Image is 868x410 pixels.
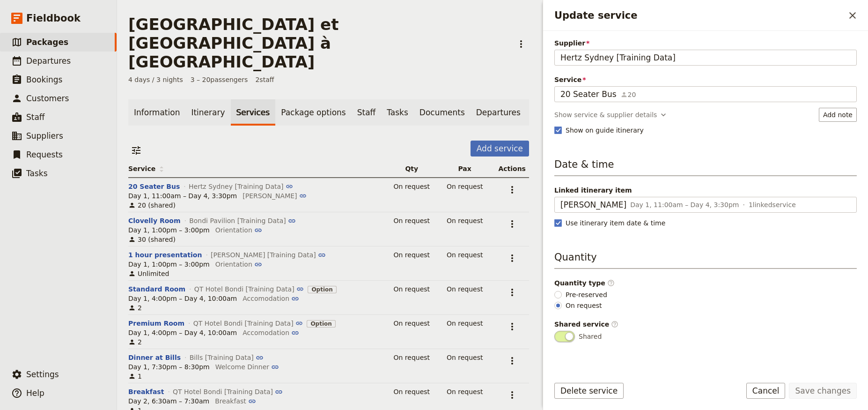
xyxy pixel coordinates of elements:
[215,396,256,406] button: Breakfast
[389,353,434,362] span: On request
[190,354,264,361] a: Bills [Training Data]
[128,294,237,303] span: Day 1, 4:00pm – Day 4, 10:00am
[389,319,434,328] span: On request
[26,370,59,379] span: Settings
[607,279,615,287] span: ​
[128,372,142,381] span: 1
[128,319,184,328] button: Premium Room
[746,383,786,399] button: Cancel
[554,383,624,399] button: Delete service
[789,383,857,399] button: Save changes
[442,353,487,362] span: On request
[389,216,434,225] span: On request
[215,225,262,235] button: Orientation
[504,216,520,232] button: Actions
[189,183,293,190] a: Hertz Sydney [Training Data]
[128,15,508,71] h1: [GEOGRAPHIC_DATA] et [GEOGRAPHIC_DATA] à [GEOGRAPHIC_DATA]
[843,199,851,210] span: ​
[442,319,487,328] span: On request
[554,108,668,122] button: Show service & supplier details
[611,321,618,328] span: ​
[128,160,385,178] th: Service
[255,75,274,84] span: 2 staff
[128,303,142,313] span: 2
[414,99,471,126] a: Documents
[554,38,857,48] span: Supplier
[193,320,303,327] a: QT Hotel Bondi [Training Data]
[389,284,434,294] span: On request
[308,284,336,294] span: Option
[554,75,857,84] span: Service
[504,353,520,369] button: Actions
[389,182,434,191] span: On request
[566,218,665,228] span: Use itinerary item date & time
[620,90,636,99] span: 20
[128,396,209,406] span: Day 2, 6:30am – 7:30am
[566,301,602,310] span: On request
[504,182,520,198] button: Actions
[26,131,63,141] span: Suppliers
[128,269,169,278] span: Unlimited
[560,52,851,63] input: Supplier
[554,250,857,269] h3: Quantity
[189,217,295,224] a: Bondi Pavilion [Training Data]
[442,250,487,260] span: On request
[128,225,210,235] span: Day 1, 1:00pm – 3:00pm
[128,328,237,337] span: Day 1, 4:00pm – Day 4, 10:00am
[513,36,529,52] button: Actions
[128,260,210,269] span: Day 1, 1:00pm – 3:00pm
[389,387,434,396] span: On request
[566,290,607,299] span: Pre-reserved
[560,199,626,210] span: [PERSON_NAME]
[308,286,336,293] span: Option
[491,160,529,178] th: Actions
[560,89,617,100] span: 20 Seater Bus
[128,201,176,210] span: 20 (shared)
[128,75,183,84] span: 4 days / 3 nights
[438,160,491,178] th: Pax
[554,157,857,176] h3: Date & time
[566,126,644,135] span: Show on guide itinerary
[630,201,739,209] span: Day 1, 11:00am – Day 4, 3:30pm
[128,387,164,396] button: Breakfast
[26,388,44,398] span: Help
[504,319,520,335] button: Actions
[26,169,48,178] span: Tasks
[128,250,202,260] button: 1 hour presentation
[128,191,237,201] span: Day 1, 11:00am – Day 4, 3:30pm
[743,200,795,209] span: 1 linked service
[26,94,69,103] span: Customers
[231,99,276,126] a: Services
[191,75,248,84] span: 3 – 20 passengers
[504,387,520,403] button: Actions
[385,160,438,178] th: Qty
[442,182,487,191] span: On request
[128,216,181,225] button: Clovelly Room
[128,142,144,158] button: Filter reservations
[442,387,487,396] span: On request
[26,112,45,122] span: Staff
[554,291,562,298] input: Pre-reserved
[471,141,529,157] button: Add service
[128,164,164,173] span: Service
[185,99,230,126] a: Itinerary
[128,235,176,244] span: 30 (shared)
[215,260,262,269] button: Orientation
[389,250,434,260] span: On request
[26,150,63,159] span: Requests
[554,278,615,288] div: Quantity type
[26,37,68,47] span: Packages
[442,216,487,225] span: On request
[128,99,185,126] a: Information
[381,99,414,126] a: Tasks
[845,7,861,23] button: Close drawer
[128,182,180,191] button: 20 Seater Bus
[504,284,520,300] button: Actions
[275,99,351,126] a: Package options
[471,99,526,126] a: Departures
[554,320,857,329] div: Shared service
[243,294,299,303] button: Accomodation
[128,353,181,362] button: Dinner at Bills
[554,8,845,22] h2: Update service
[173,388,283,395] a: QT Hotel Bondi [Training Data]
